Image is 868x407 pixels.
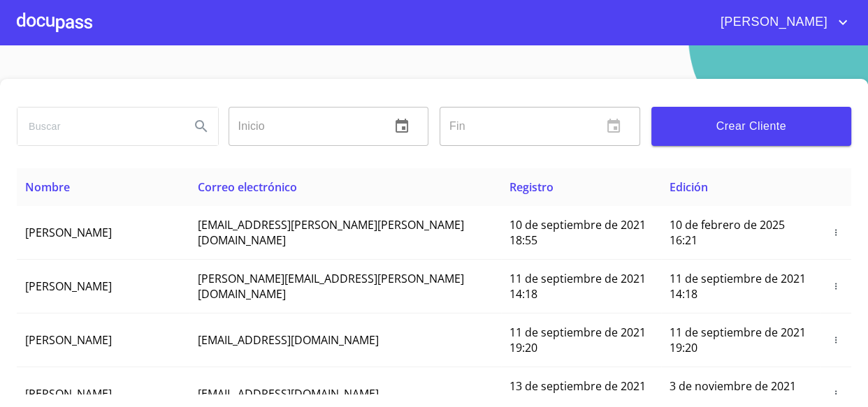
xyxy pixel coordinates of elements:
span: [EMAIL_ADDRESS][PERSON_NAME][PERSON_NAME][DOMAIN_NAME] [198,217,464,248]
span: [PERSON_NAME] [710,11,834,34]
span: [EMAIL_ADDRESS][DOMAIN_NAME] [198,386,379,401]
span: Edición [670,179,708,195]
span: 10 de septiembre de 2021 18:55 [509,217,646,248]
span: Registro [509,179,554,195]
span: Correo electrónico [198,179,297,195]
span: [PERSON_NAME] [25,332,112,348]
span: Nombre [25,179,70,195]
span: Crear Cliente [663,117,841,136]
span: [PERSON_NAME] [25,225,112,240]
button: Crear Cliente [651,107,852,146]
button: Search [185,110,218,143]
span: 11 de septiembre de 2021 14:18 [670,271,806,302]
span: [EMAIL_ADDRESS][DOMAIN_NAME] [198,332,379,348]
span: [PERSON_NAME] [25,279,112,294]
span: 11 de septiembre de 2021 19:20 [509,325,646,355]
button: account of current user [710,11,851,34]
span: [PERSON_NAME] [25,386,112,401]
span: [PERSON_NAME][EMAIL_ADDRESS][PERSON_NAME][DOMAIN_NAME] [198,271,464,302]
span: 11 de septiembre de 2021 19:20 [670,325,806,355]
span: 10 de febrero de 2025 16:21 [670,217,785,248]
input: search [17,108,179,145]
span: 11 de septiembre de 2021 14:18 [509,271,646,302]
